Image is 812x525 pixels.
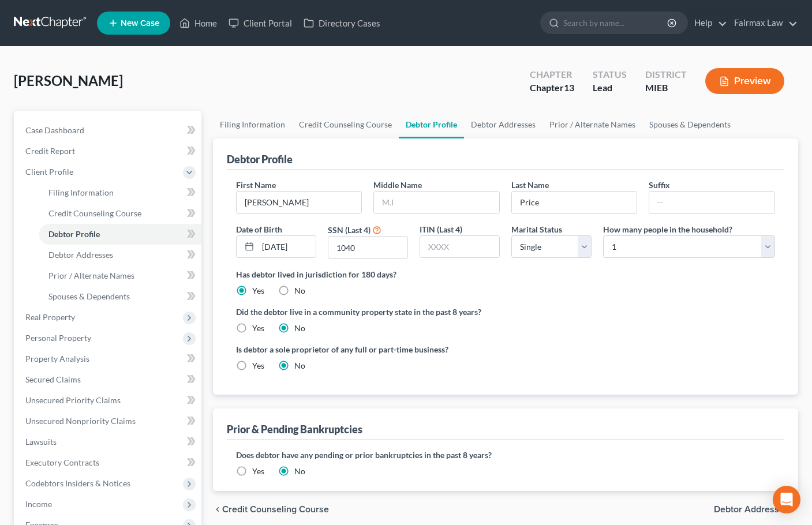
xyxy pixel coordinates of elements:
a: Lawsuits [16,432,201,452]
span: Lawsuits [25,437,57,447]
a: Credit Report [16,141,201,162]
span: Secured Claims [25,374,81,384]
input: -- [237,192,362,213]
span: Credit Counseling Course [48,208,141,218]
span: Income [25,499,52,509]
button: Debtor Addresses chevron_right [714,505,798,514]
i: chevron_left [213,505,222,514]
span: Real Property [25,312,75,322]
label: No [294,322,305,334]
a: Credit Counseling Course [39,203,201,224]
a: Debtor Addresses [39,245,201,265]
label: Did the debtor live in a community property state in the past 8 years? [236,306,775,318]
span: Personal Property [25,333,91,343]
div: Chapter [530,68,574,81]
span: Credit Report [25,146,75,156]
input: -- [512,192,637,213]
a: Debtor Profile [39,224,201,245]
span: Debtor Profile [48,229,100,239]
label: SSN (Last 4) [328,224,371,236]
label: Marital Status [511,223,562,235]
a: Help [688,13,727,33]
span: Debtor Addresses [714,505,789,514]
span: Executory Contracts [25,457,99,467]
span: Filing Information [48,187,114,197]
span: Client Profile [25,167,73,177]
label: Is debtor a sole proprietor of any full or part-time business? [236,343,500,355]
label: Date of Birth [236,223,282,235]
div: District [645,68,687,81]
button: Preview [705,68,784,94]
div: MIEB [645,81,687,95]
label: ITIN (Last 4) [420,223,462,235]
a: Client Portal [223,13,298,33]
input: -- [649,192,774,213]
span: Unsecured Nonpriority Claims [25,416,136,426]
input: Search by name... [563,12,669,33]
label: Does debtor have any pending or prior bankruptcies in the past 8 years? [236,449,775,461]
span: Credit Counseling Course [222,505,329,514]
label: No [294,360,305,372]
a: Debtor Addresses [464,111,542,138]
a: Case Dashboard [16,120,201,141]
a: Unsecured Nonpriority Claims [16,411,201,432]
button: chevron_left Credit Counseling Course [213,505,329,514]
div: Status [593,68,627,81]
span: 13 [564,82,574,93]
a: Property Analysis [16,348,201,369]
label: Suffix [649,179,670,191]
a: Home [174,13,223,33]
a: Debtor Profile [399,111,464,138]
a: Credit Counseling Course [292,111,399,138]
a: Executory Contracts [16,452,201,473]
label: Yes [252,466,264,477]
a: Filing Information [39,182,201,203]
label: No [294,285,305,297]
label: Middle Name [373,179,422,191]
div: Prior & Pending Bankruptcies [227,422,362,436]
span: Prior / Alternate Names [48,271,134,280]
label: Last Name [511,179,549,191]
span: Case Dashboard [25,125,84,135]
label: Yes [252,360,264,372]
a: Spouses & Dependents [642,111,738,138]
label: How many people in the household? [603,223,732,235]
a: Prior / Alternate Names [39,265,201,286]
a: Fairmax Law [728,13,798,33]
a: Prior / Alternate Names [542,111,642,138]
label: Yes [252,285,264,297]
span: New Case [121,19,159,28]
div: Lead [593,81,627,95]
input: XXXX [328,237,407,258]
input: XXXX [420,236,499,258]
input: MM/DD/YYYY [258,236,316,258]
span: Property Analysis [25,354,89,363]
span: Debtor Addresses [48,250,113,260]
a: Filing Information [213,111,292,138]
label: Yes [252,322,264,334]
span: Spouses & Dependents [48,291,130,301]
div: Open Intercom Messenger [773,486,800,513]
span: Codebtors Insiders & Notices [25,478,130,488]
a: Directory Cases [298,13,386,33]
label: Has debtor lived in jurisdiction for 180 days? [236,268,775,280]
a: Unsecured Priority Claims [16,390,201,411]
div: Debtor Profile [227,152,293,166]
a: Spouses & Dependents [39,286,201,307]
label: First Name [236,179,276,191]
input: M.I [374,192,499,213]
label: No [294,466,305,477]
a: Secured Claims [16,369,201,390]
span: Unsecured Priority Claims [25,395,121,405]
span: [PERSON_NAME] [14,72,123,89]
div: Chapter [530,81,574,95]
